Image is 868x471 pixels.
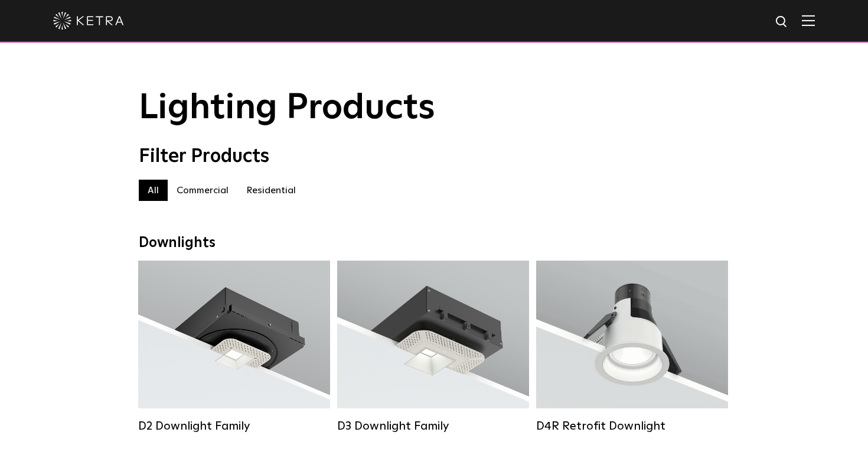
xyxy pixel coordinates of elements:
[237,180,305,201] label: Residential
[139,90,435,126] span: Lighting Products
[775,15,789,30] img: search icon
[337,419,529,433] div: D3 Downlight Family
[139,145,729,168] div: Filter Products
[337,261,529,433] a: D3 Downlight Family Lumen Output:700 / 900 / 1100Colors:White / Black / Silver / Bronze / Paintab...
[138,419,330,433] div: D2 Downlight Family
[53,12,124,30] img: ketra-logo-2019-white
[139,235,729,252] div: Downlights
[168,180,237,201] label: Commercial
[802,15,815,26] img: Hamburger%20Nav.svg
[138,261,330,433] a: D2 Downlight Family Lumen Output:1200Colors:White / Black / Gloss Black / Silver / Bronze / Silve...
[139,180,168,201] label: All
[536,419,728,433] div: D4R Retrofit Downlight
[536,261,728,433] a: D4R Retrofit Downlight Lumen Output:800Colors:White / BlackBeam Angles:15° / 25° / 40° / 60°Watta...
